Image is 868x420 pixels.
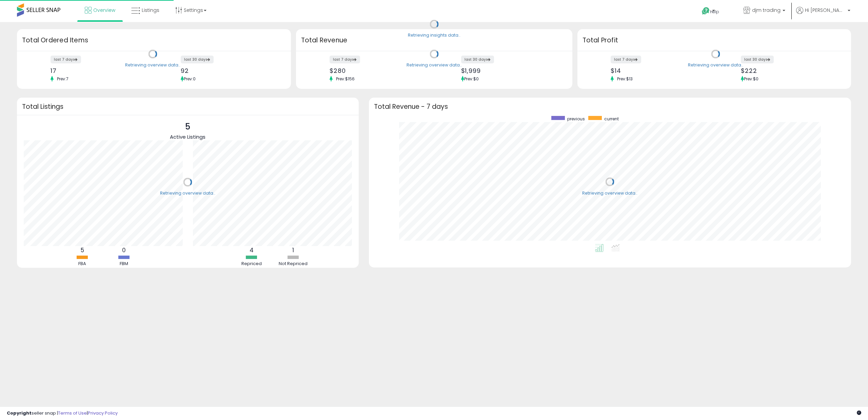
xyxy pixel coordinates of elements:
[93,7,115,14] span: Overview
[752,7,781,14] span: djm trading
[142,7,159,14] span: Listings
[125,62,180,68] div: Retrieving overview data..
[160,191,215,197] div: Retrieving overview data..
[710,9,719,15] span: Help
[407,62,462,68] div: Retrieving overview data..
[582,190,637,196] div: Retrieving overview data..
[696,2,732,22] a: Help
[702,7,710,15] i: Get Help
[805,7,846,14] span: Hi [PERSON_NAME]
[796,7,850,22] a: Hi [PERSON_NAME]
[688,62,743,68] div: Retrieving overview data..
